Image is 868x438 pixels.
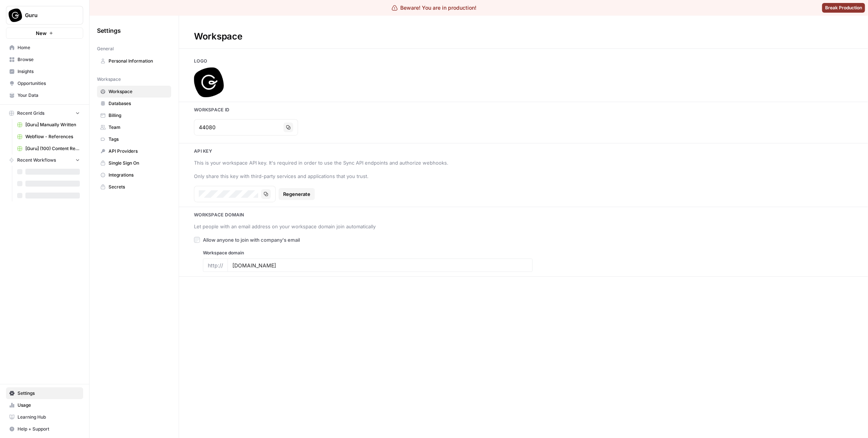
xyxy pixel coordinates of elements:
button: Break Production [822,3,865,13]
span: [Guru] (100) Content Refresh [25,145,80,152]
button: Help + Support [6,423,83,435]
a: Databases [97,98,171,110]
span: Insights [18,68,80,75]
div: Workspace [179,31,257,42]
span: Workspace [97,76,121,83]
div: Let people with an email address on your workspace domain join automatically [194,223,524,230]
a: [Guru] (100) Content Refresh [14,143,83,155]
span: Billing [109,112,168,119]
span: Workspace [109,88,168,95]
button: Recent Grids [6,108,83,119]
span: Databases [109,100,168,107]
a: Workspace [97,86,171,98]
a: Settings [6,387,83,399]
div: http:// [203,258,228,272]
button: New [6,28,83,39]
span: Recent Grids [17,110,44,117]
a: Team [97,121,171,133]
span: Browse [18,56,80,63]
span: Settings [18,390,80,397]
img: Company Logo [194,67,224,97]
h3: Logo [179,58,868,64]
span: Secrets [109,184,168,190]
span: Single Sign On [109,160,168,166]
span: Tags [109,136,168,143]
a: Tags [97,133,171,145]
h3: Workspace Id [179,107,868,113]
div: Only share this key with third-party services and applications that you trust. [194,172,524,180]
span: Team [109,124,168,131]
span: Guru [25,12,70,19]
a: Opportunities [6,77,83,89]
a: Learning Hub [6,411,83,423]
button: Recent Workflows [6,155,83,166]
span: Settings [97,26,121,35]
span: Regenerate [283,190,310,198]
span: Webflow - References [25,133,80,140]
button: Regenerate [279,188,315,200]
a: Billing [97,110,171,121]
span: New [36,29,47,37]
a: [Guru] Manually Written [14,119,83,131]
a: Single Sign On [97,157,171,169]
a: Insights [6,66,83,77]
span: Integrations [109,172,168,178]
label: Workspace domain [203,250,533,256]
h3: Api key [179,148,868,155]
span: Allow anyone to join with company's email [203,236,300,244]
span: Opportunities [18,80,80,87]
span: Break Production [825,4,862,11]
div: Beware! You are in production! [392,4,477,12]
span: Home [18,44,80,51]
span: Usage [18,402,80,409]
span: API Providers [109,148,168,155]
a: Personal Information [97,55,171,67]
span: Help + Support [18,426,80,432]
button: Workspace: Guru [6,6,83,25]
h3: Workspace Domain [179,212,868,218]
a: Secrets [97,181,171,193]
span: Your Data [18,92,80,99]
img: Guru Logo [9,9,22,22]
span: Personal Information [109,58,168,64]
span: General [97,45,114,52]
a: Your Data [6,89,83,101]
a: Usage [6,399,83,411]
a: Browse [6,54,83,66]
a: Integrations [97,169,171,181]
span: Learning Hub [18,414,80,420]
a: API Providers [97,145,171,157]
span: [Guru] Manually Written [25,121,80,128]
span: Recent Workflows [17,157,56,164]
input: Allow anyone to join with company's email [194,237,200,243]
div: This is your workspace API key. It's required in order to use the Sync API endpoints and authoriz... [194,159,524,166]
a: Home [6,42,83,54]
a: Webflow - References [14,131,83,143]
